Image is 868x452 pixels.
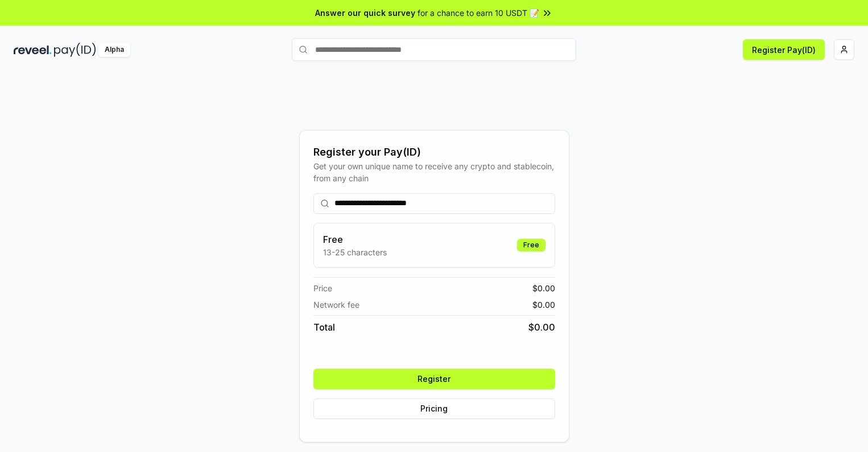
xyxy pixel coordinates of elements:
[313,144,555,160] div: Register your Pay(ID)
[532,282,555,294] span: $ 0.00
[528,320,555,334] span: $ 0.00
[743,39,825,60] button: Register Pay(ID)
[418,7,539,19] span: for a chance to earn 10 USDT 📝
[517,239,545,251] div: Free
[313,282,332,294] span: Price
[14,43,52,57] img: reveel_dark
[315,7,415,19] span: Answer our quick survey
[532,299,555,311] span: $ 0.00
[323,246,387,258] p: 13-25 characters
[98,43,130,57] div: Alpha
[313,369,555,389] button: Register
[313,160,555,184] div: Get your own unique name to receive any crypto and stablecoin, from any chain
[313,320,335,334] span: Total
[323,233,387,246] h3: Free
[313,299,359,311] span: Network fee
[54,43,96,57] img: pay_id
[313,398,555,419] button: Pricing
